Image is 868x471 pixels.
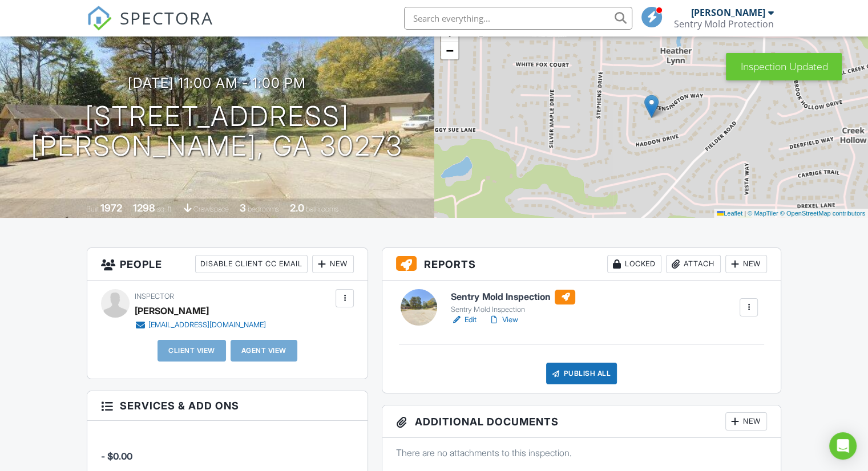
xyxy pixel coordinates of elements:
img: Marker [644,95,659,118]
h1: [STREET_ADDRESS] [PERSON_NAME], GA 30273 [31,101,403,162]
div: 3 [240,202,246,214]
img: The Best Home Inspection Software - Spectora [87,6,112,31]
a: View [488,314,518,326]
h3: Additional Documents [382,405,781,438]
div: Attach [666,255,721,273]
div: Locked [607,255,661,273]
span: crawlspace [193,205,229,213]
span: bedrooms [248,205,279,213]
div: [PERSON_NAME] [691,7,765,18]
span: | [744,210,746,217]
div: [PERSON_NAME] [135,302,209,319]
a: SPECTORA [87,15,213,39]
a: Edit [451,314,477,326]
div: [EMAIL_ADDRESS][DOMAIN_NAME] [148,320,266,330]
div: Publish All [546,363,617,384]
h6: Sentry Mold Inspection [451,290,575,304]
span: SPECTORA [120,6,213,30]
a: © MapTiler [748,210,778,217]
div: 2.0 [290,202,304,214]
div: Inspection Updated [726,53,842,80]
div: 1972 [100,202,122,214]
p: There are no attachments to this inspection. [396,446,767,459]
h3: People [87,248,368,281]
span: bathrooms [306,205,338,213]
h3: Services & Add ons [87,391,368,421]
span: Built [86,205,99,213]
a: © OpenStreetMap contributors [780,210,865,217]
h3: Reports [382,248,781,281]
span: − [446,43,453,58]
input: Search everything... [404,7,632,30]
h3: [DATE] 11:00 am - 1:00 pm [128,75,306,91]
div: New [725,255,767,273]
div: Open Intercom Messenger [829,432,857,460]
a: Zoom out [441,42,458,59]
div: New [725,412,767,431]
span: Inspector [135,292,174,301]
span: sq. ft. [157,205,173,213]
a: [EMAIL_ADDRESS][DOMAIN_NAME] [135,319,266,331]
div: Sentry Mold Inspection [451,305,575,314]
a: Sentry Mold Inspection Sentry Mold Inspection [451,290,575,315]
div: New [312,255,354,273]
span: - $0.00 [101,450,132,462]
a: Leaflet [717,210,742,217]
div: Disable Client CC Email [195,255,308,273]
div: Sentry Mold Protection [674,18,774,30]
div: 1298 [133,202,155,214]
